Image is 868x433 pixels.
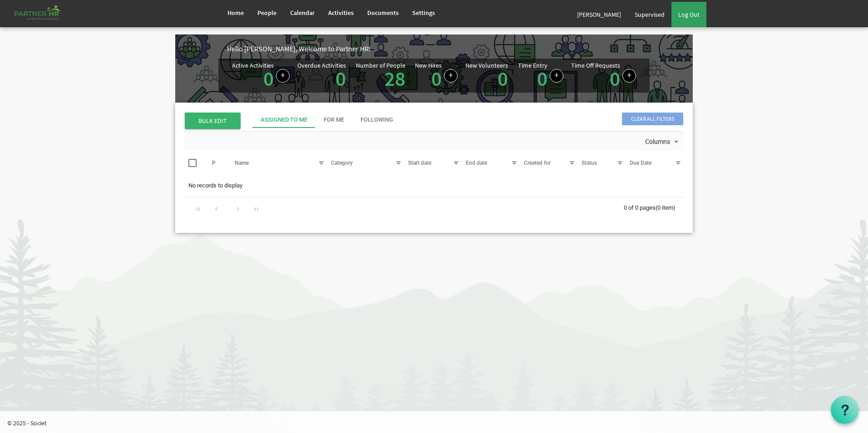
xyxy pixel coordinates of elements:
div: Total number of active people in Partner HR [356,62,408,89]
div: Time Off Requests [571,62,620,69]
div: Activities assigned to you for which the Due Date is passed [297,62,348,89]
span: Clear all filters [622,113,683,125]
div: Following [360,116,393,124]
span: 0 of 0 pages [624,204,656,211]
div: Volunteer hired in the last 7 days [465,62,510,89]
a: [PERSON_NAME] [570,2,628,27]
a: 0 [335,66,346,91]
span: Settings [412,9,435,17]
a: 0 [498,66,508,91]
div: Go to first page [192,202,205,215]
div: Overdue Activities [297,62,346,69]
div: Time Entry [518,62,547,69]
div: Go to previous page [210,202,222,215]
a: 0 [610,66,620,91]
span: Activities [328,9,354,17]
a: Supervised [628,2,671,27]
span: People [257,9,276,17]
span: Columns [644,136,671,148]
div: New Volunteers [465,62,508,69]
p: © 2025 - Societ [7,418,868,428]
div: tab-header [252,112,752,128]
a: 0 [431,66,442,91]
a: Create a new time off request [622,69,636,83]
span: Name [235,160,249,166]
div: People hired in the last 7 days [415,62,458,89]
a: Log hours [550,69,563,83]
span: (0 item) [656,204,676,211]
a: Add new person to Partner HR [444,69,458,83]
div: 0 of 0 pages (0 item) [624,197,684,216]
span: Start date [408,160,431,166]
span: End date [466,160,487,166]
div: New Hires [415,62,442,69]
span: Supervised [635,10,665,19]
td: No records to display [184,177,684,194]
a: 0 [537,66,547,91]
div: Assigned To Me [261,116,307,124]
span: BULK EDIT [185,113,241,129]
div: Hello [PERSON_NAME], Welcome to Partner HR! [227,44,693,54]
a: Create a new Activity [276,69,290,83]
div: Number of active time off requests [571,62,636,89]
div: Number of active Activities in Partner HR [232,62,290,89]
div: Number of People [356,62,405,69]
span: P [212,160,216,166]
a: 0 [263,66,274,91]
div: Active Activities [232,62,274,69]
span: Documents [367,9,399,17]
span: Created for [524,160,551,166]
div: Number of Time Entries [518,62,563,89]
span: Calendar [290,9,315,17]
div: Go to next page [232,202,244,215]
span: Status [582,160,597,166]
div: For Me [324,116,344,124]
a: Log Out [671,2,706,27]
div: Columns [643,132,682,151]
span: Home [227,9,244,17]
span: Due Date [630,160,651,166]
a: 28 [385,66,405,91]
div: Go to last page [250,202,262,215]
span: Category [331,160,353,166]
button: Columns [643,136,682,148]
